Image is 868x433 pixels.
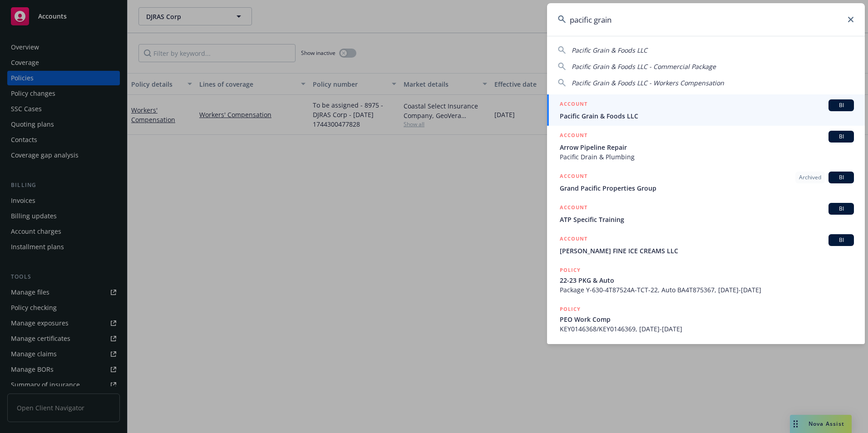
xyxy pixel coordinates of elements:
span: BI [832,101,850,109]
a: ACCOUNTBIATP Specific Training [547,198,865,229]
h5: ACCOUNT [560,234,587,245]
h5: POLICY [560,305,581,314]
a: POLICYPEO Work CompKEY0146368/KEY0146369, [DATE]-[DATE] [547,300,865,339]
span: KEY0146368/KEY0146369, [DATE]-[DATE] [560,324,854,334]
span: Pacific Grain & Foods LLC - Workers Compensation [572,79,724,87]
h5: POLICY [560,266,581,275]
span: BI [832,133,850,141]
span: BI [832,205,850,213]
span: BI [832,173,850,182]
h5: ACCOUNT [560,172,587,182]
h5: ACCOUNT [560,203,587,214]
span: Pacific Drain & Plumbing [560,152,854,162]
a: ACCOUNTBIArrow Pipeline RepairPacific Drain & Plumbing [547,126,865,167]
span: Pacific Grain & Foods LLC [572,46,647,54]
span: ATP Specific Training [560,215,854,224]
span: PEO Work Comp [560,315,854,324]
span: Package Y-630-4T87524A-TCT-22, Auto BA4T875367, [DATE]-[DATE] [560,285,854,295]
a: POLICY22-23 PKG & AutoPackage Y-630-4T87524A-TCT-22, Auto BA4T875367, [DATE]-[DATE] [547,261,865,300]
h5: ACCOUNT [560,131,587,142]
span: Pacific Grain & Foods LLC - Commercial Package [572,62,716,71]
input: Search... [547,3,865,36]
span: Grand Pacific Properties Group [560,183,854,193]
span: 22-23 PKG & Auto [560,276,854,285]
a: ACCOUNTArchivedBIGrand Pacific Properties Group [547,167,865,198]
h5: ACCOUNT [560,99,587,110]
a: ACCOUNTBI[PERSON_NAME] FINE ICE CREAMS LLC [547,229,865,261]
span: Pacific Grain & Foods LLC [560,111,854,121]
span: Archived [799,173,821,182]
span: [PERSON_NAME] FINE ICE CREAMS LLC [560,246,854,256]
span: BI [832,236,850,244]
span: Arrow Pipeline Repair [560,143,854,152]
a: ACCOUNTBIPacific Grain & Foods LLC [547,94,865,126]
